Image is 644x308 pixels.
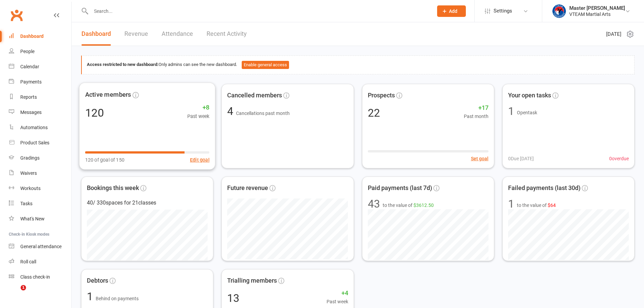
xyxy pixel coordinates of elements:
[20,244,62,249] div: General attendance
[9,211,71,227] a: What's New
[20,110,42,115] div: Messages
[8,7,25,24] a: Clubworx
[20,33,44,39] div: Dashboard
[227,91,282,100] span: Cancelled members
[9,74,71,90] a: Payments
[9,105,71,120] a: Messages
[20,155,40,161] div: Gradings
[87,276,108,286] span: Debtors
[7,285,23,301] iframe: Intercom live chat
[85,90,131,100] span: Active members
[9,269,71,285] a: Class kiosk mode
[124,22,148,46] a: Revenue
[9,59,71,74] a: Calendar
[508,91,551,100] span: Your open tasks
[437,5,466,17] button: Add
[548,203,556,208] span: $64
[20,125,48,130] div: Automations
[20,79,42,85] div: Payments
[96,296,139,301] span: Behind on payments
[508,183,580,193] span: Failed payments (last 30d)
[464,103,488,113] span: +17
[87,62,159,67] strong: Access restricted to new dashboard:
[227,183,268,193] span: Future revenue
[368,198,380,209] div: 43
[207,22,247,46] a: Recent Activity
[242,61,289,69] button: Enable general access
[20,94,37,100] div: Reports
[508,198,514,209] div: 1
[9,254,71,269] a: Roll call
[20,259,36,264] div: Roll call
[87,290,96,303] span: 1
[368,108,380,118] div: 22
[20,274,50,280] div: Class check-in
[21,285,26,290] span: 1
[368,91,395,100] span: Prospects
[9,150,71,166] a: Gradings
[236,111,290,116] span: Cancellations past month
[87,183,139,193] span: Bookings this week
[327,288,348,298] span: +4
[20,49,34,54] div: People
[89,6,428,16] input: Search...
[227,276,277,286] span: Trialling members
[9,239,71,254] a: General attendance kiosk mode
[187,102,210,112] span: +8
[20,201,32,206] div: Tasks
[327,298,348,305] span: Past week
[20,64,39,69] div: Calendar
[20,140,49,145] div: Product Sales
[569,5,625,11] div: Master [PERSON_NAME]
[517,110,537,115] span: Open task
[85,107,104,118] div: 120
[9,29,71,44] a: Dashboard
[569,11,625,17] div: VTEAM Martial Arts
[9,181,71,196] a: Workouts
[368,183,432,193] span: Paid payments (last 7d)
[227,293,239,304] div: 13
[20,170,37,176] div: Waivers
[413,203,434,208] span: $3612.50
[227,105,236,118] span: 4
[552,4,566,18] img: thumb_image1628552580.png
[471,155,488,162] button: Set goal
[9,166,71,181] a: Waivers
[87,61,629,69] div: Only admins can see the new dashboard.
[9,90,71,105] a: Reports
[449,8,457,14] span: Add
[9,196,71,211] a: Tasks
[609,155,629,162] span: 0 overdue
[190,156,210,164] button: Edit goal
[508,155,534,162] span: 0 Due [DATE]
[606,30,621,38] span: [DATE]
[9,135,71,150] a: Product Sales
[187,112,210,120] span: Past week
[9,120,71,135] a: Automations
[464,113,488,120] span: Past month
[20,216,45,221] div: What's New
[508,106,514,117] div: 1
[20,186,41,191] div: Workouts
[383,202,434,209] span: to the value of
[9,44,71,59] a: People
[87,198,208,207] div: 40 / 330 spaces for 21 classes
[162,22,193,46] a: Attendance
[85,156,124,164] span: 120 of goal of 150
[81,22,111,46] a: Dashboard
[494,3,512,19] span: Settings
[517,202,556,209] span: to the value of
